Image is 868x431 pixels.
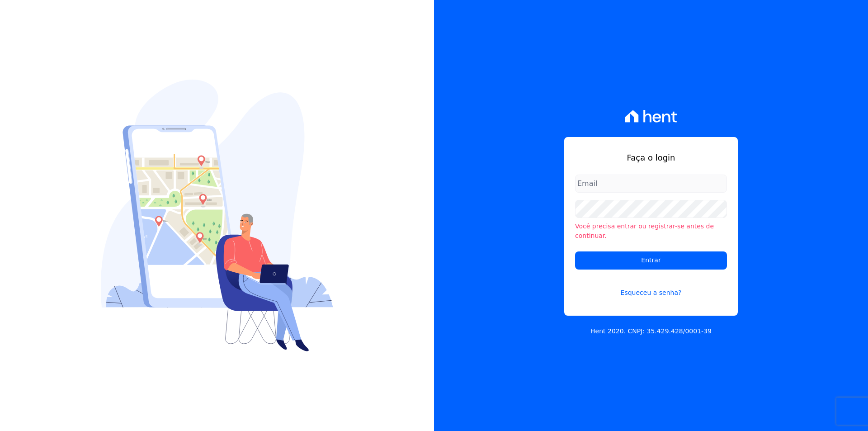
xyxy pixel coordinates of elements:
[575,222,727,241] li: Você precisa entrar ou registrar-se antes de continuar.
[101,80,333,351] img: Login
[575,152,727,164] h1: Faça o login
[575,277,727,298] a: Esqueceu a senha?
[590,327,712,336] p: Hent 2020. CNPJ: 35.429.428/0001-39
[575,175,727,193] input: Email
[575,251,727,270] input: Entrar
